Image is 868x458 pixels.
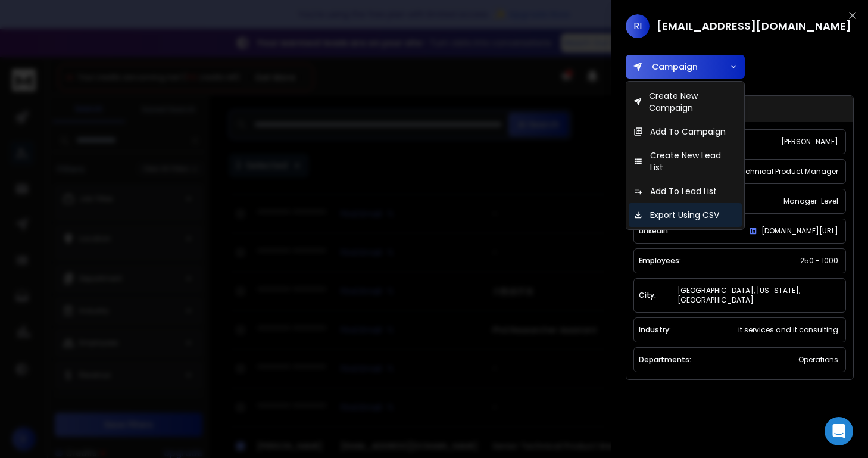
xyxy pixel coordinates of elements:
[648,123,728,140] p: Add To Campaign
[639,355,691,364] p: Departments:
[796,353,841,367] div: Operations
[648,207,722,223] p: Export Using CSV
[761,226,838,236] span: [DOMAIN_NAME][URL]
[639,291,656,300] p: City:
[675,283,841,307] div: [GEOGRAPHIC_DATA], [US_STATE], [GEOGRAPHIC_DATA]
[657,18,851,35] h1: [EMAIL_ADDRESS][DOMAIN_NAME]
[825,417,853,445] div: Open Intercom Messenger
[736,323,841,337] div: it services and it consulting
[639,325,671,335] p: Industry:
[779,135,841,149] div: [PERSON_NAME]
[639,226,670,236] p: LinkedIn:
[710,164,841,179] div: Senior Technical Product Manager
[639,256,681,266] p: Employees:
[647,88,737,116] p: Create New Campaign
[648,183,719,200] p: Add To Lead List
[648,147,737,176] p: Create New Lead List
[626,14,650,38] span: RI
[647,61,698,73] span: Campaign
[798,254,841,268] div: 250 - 1000
[781,194,841,208] div: Manager-Level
